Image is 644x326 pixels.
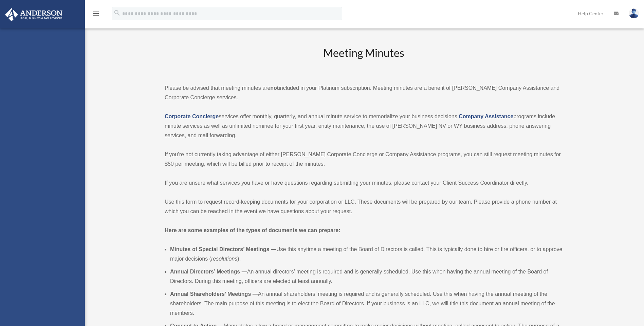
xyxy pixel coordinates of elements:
[270,85,279,91] strong: not
[92,12,100,18] a: menu
[170,245,563,264] li: Use this anytime a meeting of the Board of Directors is called. This is typically done to hire or...
[165,178,563,188] p: If you are unsure what services you have or have questions regarding submitting your minutes, ple...
[459,114,513,119] a: Company Assistance
[170,267,563,286] li: An annual directors’ meeting is required and is generally scheduled. Use this when having the ann...
[165,83,563,102] p: Please be advised that meeting minutes are included in your Platinum subscription. Meeting minute...
[113,9,121,17] i: search
[165,45,563,74] h2: Meeting Minutes
[165,112,563,140] p: services offer monthly, quarterly, and annual minute service to memorialize your business decisio...
[211,256,237,262] em: resolutions
[165,150,563,169] p: If you’re not currently taking advantage of either [PERSON_NAME] Corporate Concierge or Company A...
[3,8,65,21] img: Anderson Advisors Platinum Portal
[165,227,341,233] strong: Here are some examples of the types of documents we can prepare:
[92,9,100,18] i: menu
[165,114,219,119] a: Corporate Concierge
[170,269,247,274] b: Annual Directors’ Meetings —
[629,8,639,18] img: User Pic
[165,197,563,216] p: Use this form to request record-keeping documents for your corporation or LLC. These documents wi...
[170,246,276,252] b: Minutes of Special Directors’ Meetings —
[170,289,563,318] li: An annual shareholders’ meeting is required and is generally scheduled. Use this when having the ...
[170,291,258,297] b: Annual Shareholders’ Meetings —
